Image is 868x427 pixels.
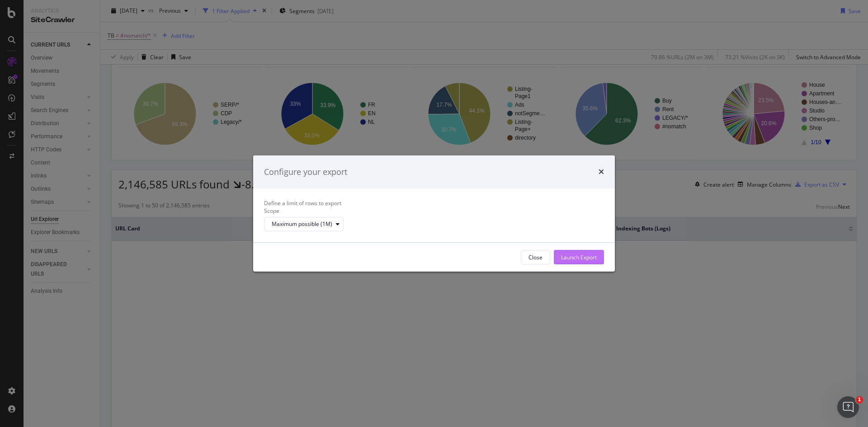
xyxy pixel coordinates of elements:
div: Maximum possible (1M) [272,221,332,227]
button: Launch Export [554,250,604,264]
div: Close [528,253,542,261]
div: times [599,166,604,178]
div: Launch Export [561,253,597,261]
button: Maximum possible (1M) [264,217,344,231]
iframe: Intercom live chat [837,396,859,418]
span: 1 [856,396,863,404]
button: Close [521,250,550,264]
div: Define a limit of rows to export [264,199,604,207]
div: Configure your export [264,166,347,178]
label: Scope [264,207,279,215]
div: modal [253,155,615,272]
